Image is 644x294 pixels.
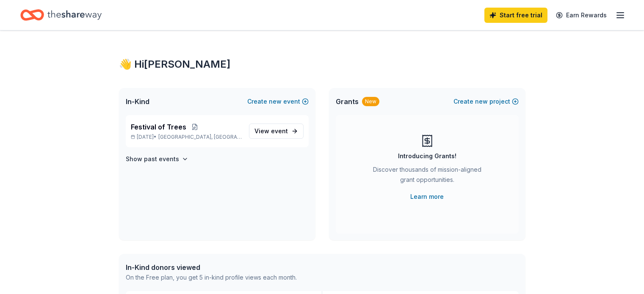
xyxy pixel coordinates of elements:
span: In-Kind [126,96,149,107]
p: [DATE] • [131,134,242,140]
span: event [271,127,288,135]
div: New [362,97,379,106]
span: [GEOGRAPHIC_DATA], [GEOGRAPHIC_DATA] [158,134,242,140]
span: new [475,96,488,107]
a: Start free trial [484,8,547,23]
span: Grants [336,96,359,107]
a: Earn Rewards [551,8,612,23]
div: Discover thousands of mission-aligned grant opportunities. [370,165,485,188]
button: Createnewproject [453,96,519,107]
span: View [254,126,288,136]
span: new [269,96,282,107]
div: In-Kind donors viewed [126,262,297,272]
h4: Show past events [126,154,179,164]
span: Festival of Trees [131,122,186,132]
button: Createnewevent [247,96,309,107]
a: Learn more [410,192,444,202]
a: Home [20,5,102,25]
div: Introducing Grants! [398,151,456,161]
div: On the Free plan, you get 5 in-kind profile views each month. [126,272,297,283]
a: View event [249,124,304,139]
div: 👋 Hi [PERSON_NAME] [119,58,525,71]
button: Show past events [126,154,188,164]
